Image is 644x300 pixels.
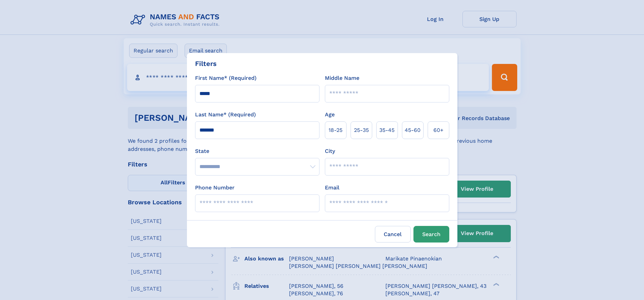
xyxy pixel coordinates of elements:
[325,184,339,192] label: Email
[325,74,359,82] label: Middle Name
[325,111,335,119] label: Age
[379,126,395,134] span: 35‑45
[375,226,411,243] label: Cancel
[195,147,319,155] label: State
[413,226,449,243] button: Search
[433,126,444,134] span: 60+
[195,74,257,82] label: First Name* (Required)
[195,184,235,192] label: Phone Number
[405,126,421,134] span: 45‑60
[325,147,335,155] label: City
[354,126,369,134] span: 25‑35
[195,111,256,119] label: Last Name* (Required)
[195,59,217,69] div: Filters
[329,126,342,134] span: 18‑25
